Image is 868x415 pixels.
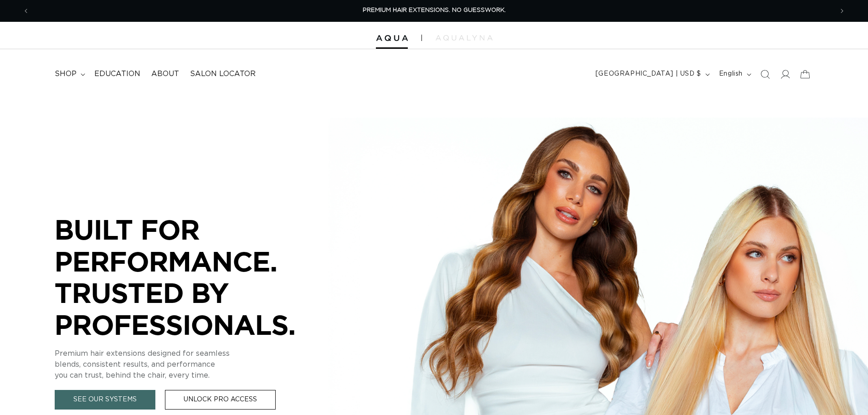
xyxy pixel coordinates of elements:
span: Salon Locator [190,69,256,79]
a: Education [89,64,146,84]
a: About [146,64,185,84]
button: English [714,66,755,83]
span: shop [55,69,77,79]
button: Next announcement [832,2,852,20]
span: English [719,69,743,79]
summary: shop [49,64,89,84]
p: Premium hair extensions designed for seamless blends, consistent results, and performance you can... [55,348,328,381]
p: BUILT FOR PERFORMANCE. TRUSTED BY PROFESSIONALS. [55,214,328,340]
span: PREMIUM HAIR EXTENSIONS. NO GUESSWORK. [363,7,506,13]
a: Unlock Pro Access [165,390,276,410]
img: Aqua Hair Extensions [376,35,408,41]
a: See Our Systems [55,390,155,410]
span: [GEOGRAPHIC_DATA] | USD $ [596,69,701,79]
span: Education [94,69,140,79]
summary: Search [755,64,775,84]
button: [GEOGRAPHIC_DATA] | USD $ [590,66,714,83]
img: aqualyna.com [436,35,493,41]
button: Previous announcement [16,2,36,20]
span: About [151,69,179,79]
a: Salon Locator [185,64,261,84]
